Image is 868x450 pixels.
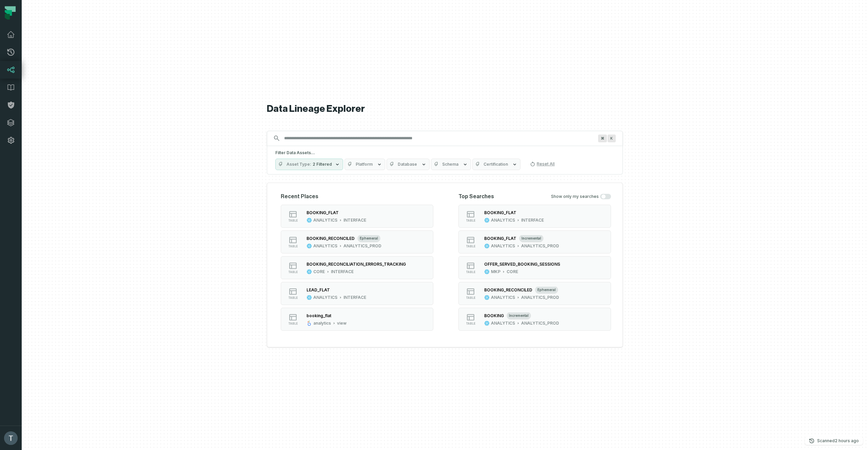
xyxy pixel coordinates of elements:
[835,438,859,443] relative-time: Oct 7, 2025, 8:02 AM GMT+2
[608,135,616,142] span: Press ⌘ + K to focus the search bar
[598,135,607,142] span: Press ⌘ + K to focus the search bar
[805,437,863,445] button: Scanned[DATE] 08:02:14
[267,103,623,115] h1: Data Lineage Explorer
[4,431,18,445] img: avatar of Taher Hekmatfar
[817,437,859,444] p: Scanned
